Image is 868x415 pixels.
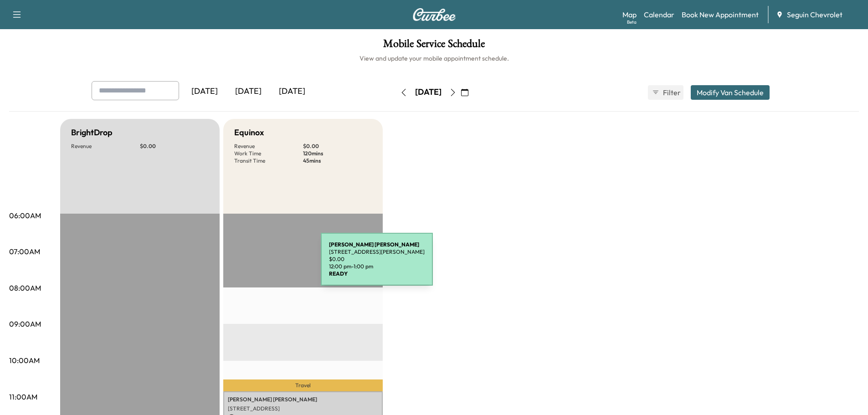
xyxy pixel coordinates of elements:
[622,9,637,20] a: MapBeta
[9,282,41,293] p: 08:00AM
[226,81,270,102] div: [DATE]
[412,8,456,21] img: Curbee Logo
[9,355,40,366] p: 10:00AM
[627,19,637,26] div: Beta
[303,157,372,164] p: 45 mins
[9,246,40,257] p: 07:00AM
[303,143,372,150] p: $ 0.00
[787,9,842,20] span: Seguin Chevrolet
[415,87,442,98] div: [DATE]
[71,126,113,139] h5: BrightDrop
[682,9,759,20] a: Book New Appointment
[234,143,303,150] p: Revenue
[329,241,419,248] b: [PERSON_NAME] [PERSON_NAME]
[9,318,41,329] p: 09:00AM
[9,38,859,54] h1: Mobile Service Schedule
[644,9,674,20] a: Calendar
[234,157,303,164] p: Transit Time
[183,81,226,102] div: [DATE]
[234,126,264,139] h5: Equinox
[648,85,683,100] button: Filter
[329,248,425,256] p: [STREET_ADDRESS][PERSON_NAME]
[663,87,679,98] span: Filter
[71,143,140,150] p: Revenue
[140,143,209,150] p: $ 0.00
[228,396,378,403] p: [PERSON_NAME] [PERSON_NAME]
[9,210,41,221] p: 06:00AM
[691,85,770,100] button: Modify Van Schedule
[329,270,348,277] b: READY
[223,379,383,391] p: Travel
[228,405,378,412] p: [STREET_ADDRESS]
[9,391,37,402] p: 11:00AM
[303,150,372,157] p: 120 mins
[329,256,425,263] p: $ 0.00
[234,150,303,157] p: Work Time
[9,54,859,63] h6: View and update your mobile appointment schedule.
[270,81,314,102] div: [DATE]
[329,263,425,270] p: 12:00 pm - 1:00 pm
